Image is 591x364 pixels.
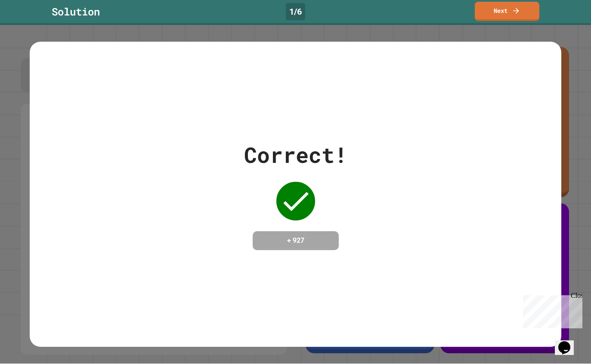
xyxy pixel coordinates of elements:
a: Next [475,2,539,21]
div: Correct! [244,139,347,171]
div: 1 / 6 [286,3,305,21]
h4: + 927 [261,236,330,246]
div: Chat with us now!Close [3,3,59,55]
iframe: chat widget [555,330,582,355]
iframe: chat widget [520,292,582,329]
div: Solution [52,4,100,20]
